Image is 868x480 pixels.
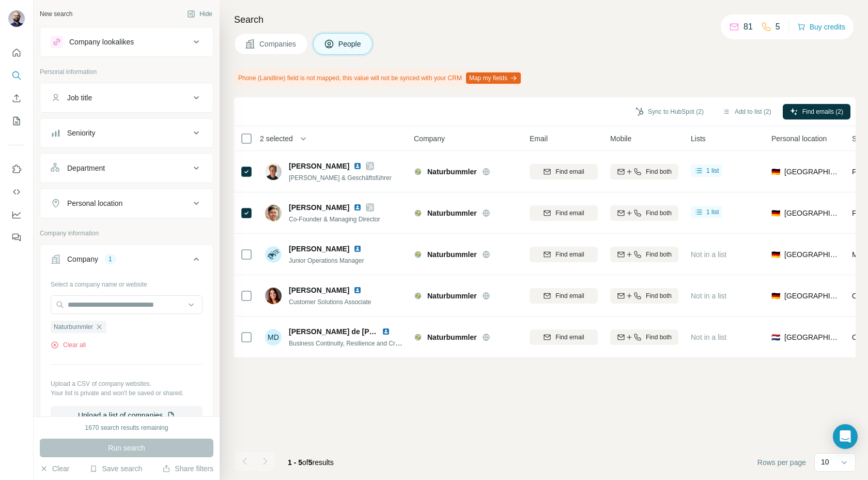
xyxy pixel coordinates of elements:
[757,457,806,468] span: Rows per page
[610,329,678,345] button: Find both
[784,249,840,260] span: [GEOGRAPHIC_DATA]
[40,67,213,77] p: Personal information
[104,254,116,264] div: 1
[414,209,422,217] img: Logo of Naturbummler
[234,12,856,27] h4: Search
[40,247,213,276] button: Company1
[289,327,423,336] span: [PERSON_NAME] de [PERSON_NAME]
[715,104,779,119] button: Add to list (2)
[51,276,203,289] div: Select a company name or website
[771,167,780,177] span: 🇩🇪
[530,205,598,221] button: Find email
[67,163,105,173] div: Department
[180,6,220,22] button: Hide
[530,164,598,179] button: Find email
[265,246,282,263] img: Avatar
[414,133,445,144] span: Company
[289,161,349,171] span: [PERSON_NAME]
[466,72,521,84] button: Map my fields
[784,291,840,301] span: [GEOGRAPHIC_DATA]
[610,205,678,221] button: Find both
[427,291,477,301] span: Naturbummler
[40,229,213,238] p: Company information
[289,202,349,213] span: [PERSON_NAME]
[784,208,840,218] span: [GEOGRAPHIC_DATA]
[414,292,422,300] img: Logo of Naturbummler
[8,160,25,178] button: Use Surfe on LinkedIn
[289,216,380,223] span: Co-Founder & Managing Director
[610,133,631,144] span: Mobile
[234,69,523,87] div: Phone (Landline) field is not mapped, this value will not be synced with your CRM
[67,254,98,264] div: Company
[555,250,584,259] span: Find email
[67,128,95,138] div: Seniority
[265,288,282,304] img: Avatar
[382,327,390,336] img: LinkedIn logo
[628,104,711,119] button: Sync to HubSpot (2)
[265,329,282,346] div: MD
[802,107,843,116] span: Find emails (2)
[40,463,69,474] button: Clear
[54,322,93,332] span: Naturbummler
[162,463,213,474] button: Share filters
[40,156,213,181] button: Department
[308,458,313,467] span: 5
[51,388,203,398] p: Your list is private and won't be saved or shared.
[555,333,584,342] span: Find email
[610,247,678,262] button: Find both
[265,163,282,180] img: Avatar
[530,247,598,262] button: Find email
[89,463,142,474] button: Save search
[353,203,362,212] img: LinkedIn logo
[797,20,845,34] button: Buy credits
[85,423,168,432] div: 1670 search results remaining
[260,133,293,144] span: 2 selected
[8,66,25,85] button: Search
[784,332,840,342] span: [GEOGRAPHIC_DATA]
[40,121,213,145] button: Seniority
[8,10,25,27] img: Avatar
[646,250,672,259] span: Find both
[646,167,672,176] span: Find both
[8,43,25,62] button: Quick start
[40,85,213,110] button: Job title
[289,285,349,295] span: [PERSON_NAME]
[833,424,858,449] div: Open Intercom Messenger
[610,288,678,304] button: Find both
[771,291,780,301] span: 🇩🇪
[8,228,25,247] button: Feedback
[743,21,753,33] p: 81
[289,298,371,306] span: Customer Solutions Associate
[67,198,122,208] div: Personal location
[646,208,672,218] span: Find both
[776,21,780,33] p: 5
[51,340,86,350] button: Clear all
[414,168,422,176] img: Logo of Naturbummler
[289,339,473,347] span: Business Continuity, Resilience and Crisis Management Consultant
[691,333,726,341] span: Not in a list
[69,37,134,47] div: Company lookalikes
[259,39,297,49] span: Companies
[555,167,584,176] span: Find email
[8,89,25,108] button: Enrich CSV
[691,250,726,259] span: Not in a list
[646,333,672,342] span: Find both
[427,167,477,177] span: Naturbummler
[289,174,392,182] span: [PERSON_NAME] & Geschäftsführer
[771,249,780,260] span: 🇩🇪
[706,166,719,175] span: 1 list
[530,288,598,304] button: Find email
[771,133,827,144] span: Personal location
[288,458,302,467] span: 1 - 5
[40,191,213,216] button: Personal location
[414,333,422,341] img: Logo of Naturbummler
[338,39,362,49] span: People
[530,329,598,345] button: Find email
[289,244,349,254] span: [PERSON_NAME]
[821,457,829,467] p: 10
[427,249,477,260] span: Naturbummler
[414,250,422,259] img: Logo of Naturbummler
[8,205,25,224] button: Dashboard
[784,167,840,177] span: [GEOGRAPHIC_DATA]
[8,112,25,130] button: My lists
